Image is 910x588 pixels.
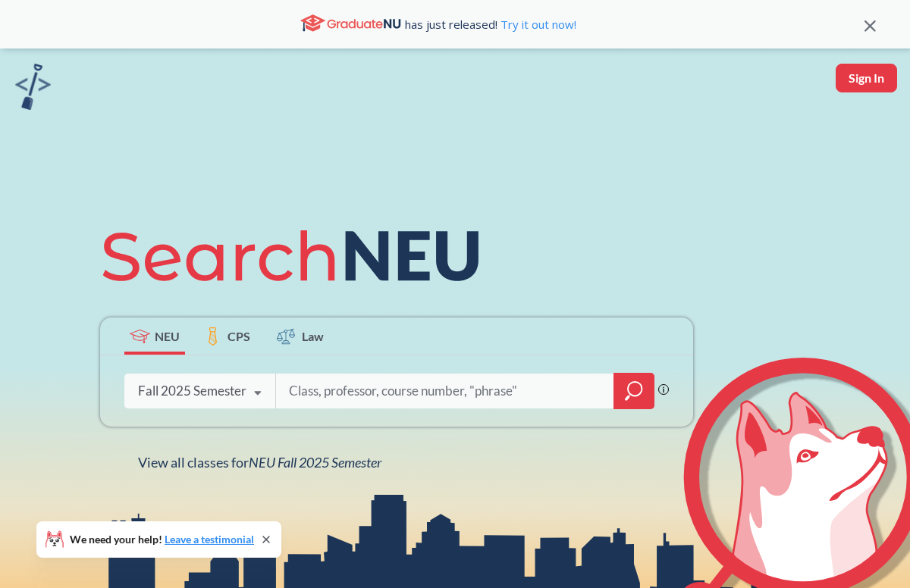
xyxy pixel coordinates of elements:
input: Class, professor, course number, "phrase" [287,375,603,407]
span: View all classes for [138,454,381,471]
span: NEU [155,327,180,345]
img: sandbox logo [15,64,51,110]
span: has just released! [405,16,576,33]
a: sandbox logo [15,64,51,114]
div: Fall 2025 Semester [138,383,246,399]
span: NEU Fall 2025 Semester [249,454,381,471]
span: CPS [227,327,250,345]
a: Leave a testimonial [165,533,254,546]
button: Sign In [836,64,897,92]
svg: magnifying glass [625,380,643,402]
a: Try it out now! [497,17,576,32]
span: Law [302,327,324,345]
div: magnifying glass [613,373,654,409]
span: We need your help! [70,534,254,545]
